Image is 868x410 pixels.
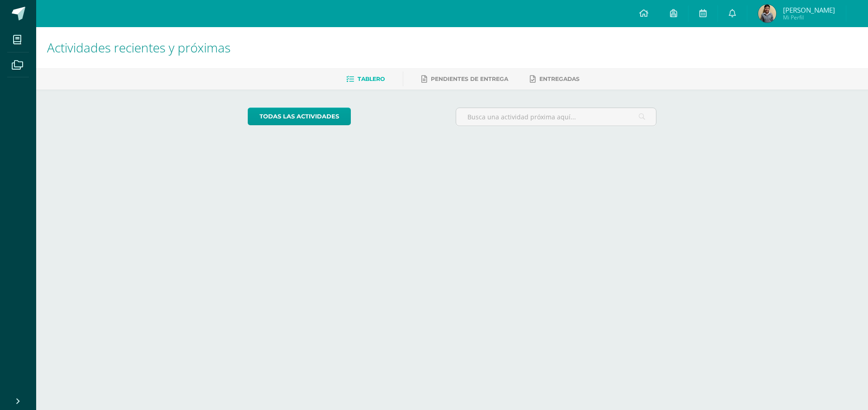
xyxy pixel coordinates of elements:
input: Busca una actividad próxima aquí... [456,108,656,126]
span: Entregadas [539,75,580,82]
span: Tablero [358,75,385,82]
a: Tablero [346,72,385,86]
a: Entregadas [530,72,580,86]
span: Pendientes de entrega [431,75,508,82]
img: bf00ad4b9777a7f8f898b3ee4dd5af5c.png [758,5,776,23]
a: Pendientes de entrega [421,72,508,86]
span: Actividades recientes y próximas [47,39,231,56]
span: Mi Perfil [783,14,835,21]
a: todas las Actividades [248,108,351,125]
span: [PERSON_NAME] [783,5,835,14]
